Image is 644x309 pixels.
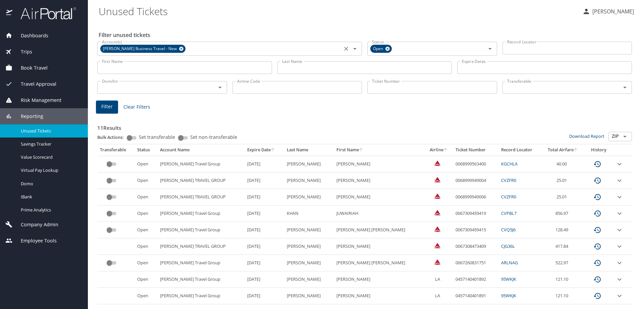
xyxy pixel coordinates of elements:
[542,238,584,255] td: 417.84
[434,193,441,199] img: Delta Airlines
[12,96,61,104] span: Risk Management
[157,205,245,222] td: [PERSON_NAME] Travel Group
[100,147,132,153] div: Transferable
[359,148,364,152] button: sort
[615,226,624,234] button: expand row
[542,288,584,304] td: 121.10
[542,156,584,172] td: 40.00
[334,222,425,238] td: [PERSON_NAME] [PERSON_NAME]
[157,271,245,288] td: [PERSON_NAME] Travel Group
[157,189,245,205] td: [PERSON_NAME] TRAVEL GROUP
[157,172,245,189] td: [PERSON_NAME] TRAVEL GROUP
[542,271,584,288] td: 121.10
[284,238,334,255] td: [PERSON_NAME]
[284,172,334,189] td: [PERSON_NAME]
[157,288,245,304] td: [PERSON_NAME] Travel Group
[584,144,613,156] th: History
[434,160,441,166] img: Delta Airlines
[615,242,624,250] button: expand row
[341,44,351,53] button: Clear
[453,238,498,255] td: 0067308473409
[135,172,157,189] td: Open
[501,243,515,249] a: CJG36L
[501,260,518,266] a: ARLNAG
[245,255,284,271] td: [DATE]
[21,154,80,160] span: Value Scorecard
[425,144,453,156] th: Airline
[284,189,334,205] td: [PERSON_NAME]
[620,132,630,141] button: Open
[615,209,624,218] button: expand row
[135,288,157,304] td: Open
[135,156,157,172] td: Open
[21,207,80,213] span: Prime Analytics
[21,167,80,173] span: Virtual Pay Lookup
[245,238,284,255] td: [DATE]
[284,205,334,222] td: KHAN
[580,5,637,17] button: [PERSON_NAME]
[334,156,425,172] td: [PERSON_NAME]
[245,144,284,156] th: Expire Date
[453,288,498,304] td: 0457140401891
[100,45,185,53] div: [PERSON_NAME] Business Travel - New
[435,276,440,282] span: LA
[21,181,80,187] span: Domo
[453,189,498,205] td: 0068999949006
[135,238,157,255] td: Open
[334,238,425,255] td: [PERSON_NAME]
[453,205,498,222] td: 0067309459419
[501,210,517,216] a: CVPBL7
[542,172,584,189] td: 25.01
[334,144,425,156] th: First Name
[157,238,245,255] td: [PERSON_NAME] TRAVEL GROUP
[574,148,578,152] button: sort
[434,176,441,183] img: Delta Airlines
[334,271,425,288] td: [PERSON_NAME]
[284,271,334,288] td: [PERSON_NAME]
[501,177,516,183] a: CVZFR0
[135,271,157,288] td: Open
[245,222,284,238] td: [DATE]
[370,45,387,52] span: Open
[334,255,425,271] td: [PERSON_NAME] [PERSON_NAME]
[157,222,245,238] td: [PERSON_NAME] Travel Group
[615,193,624,201] button: expand row
[443,148,448,152] button: sort
[370,45,392,53] div: Open
[157,255,245,271] td: [PERSON_NAME] Travel Group
[615,160,624,168] button: expand row
[139,135,175,140] span: Set transferable
[135,189,157,205] td: Open
[96,101,118,114] button: Filter
[157,144,245,156] th: Account Name
[245,288,284,304] td: [DATE]
[215,83,225,92] button: Open
[501,293,516,299] a: 95WKJK
[615,275,624,283] button: expand row
[334,205,425,222] td: JUWAIRIAH
[12,221,58,228] span: Company Admin
[157,156,245,172] td: [PERSON_NAME] Travel Group
[334,189,425,205] td: [PERSON_NAME]
[501,276,516,282] a: 95WKJK
[453,271,498,288] td: 0457140401892
[501,194,516,200] a: CVZFR0
[434,242,441,249] img: Delta Airlines
[434,209,441,216] img: Delta Airlines
[21,128,80,134] span: Unused Tickets
[284,255,334,271] td: [PERSON_NAME]
[21,141,80,147] span: Savings Tracker
[434,259,441,265] img: Delta Airlines
[99,1,577,22] h1: Unused Tickets
[135,205,157,222] td: Open
[434,226,441,232] img: Delta Airlines
[135,255,157,271] td: Open
[121,101,153,113] button: Clear Filters
[453,144,498,156] th: Ticket Number
[284,156,334,172] td: [PERSON_NAME]
[453,172,498,189] td: 0068999949004
[615,292,624,300] button: expand row
[123,103,150,111] span: Clear Filters
[12,80,56,88] span: Travel Approval
[542,189,584,205] td: 25.01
